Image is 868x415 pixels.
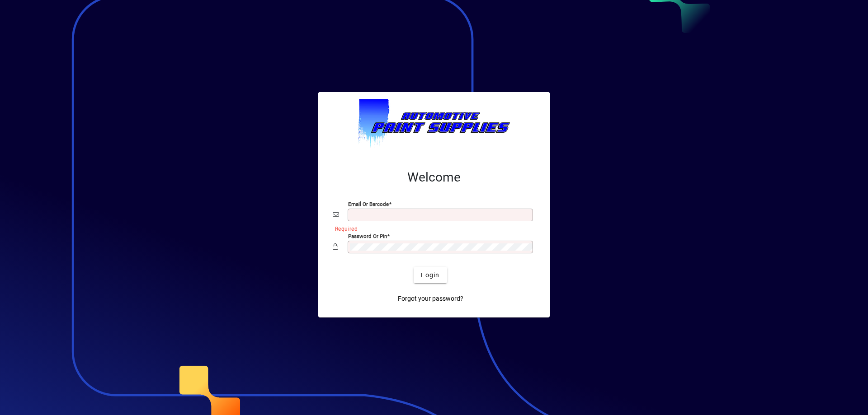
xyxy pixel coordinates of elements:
[414,267,447,283] button: Login
[398,294,463,303] span: Forgot your password?
[421,270,439,280] span: Login
[348,233,387,239] mat-label: Password or Pin
[394,290,467,307] a: Forgot your password?
[333,170,535,185] h2: Welcome
[335,224,528,233] mat-error: Required
[348,201,389,207] mat-label: Email or Barcode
